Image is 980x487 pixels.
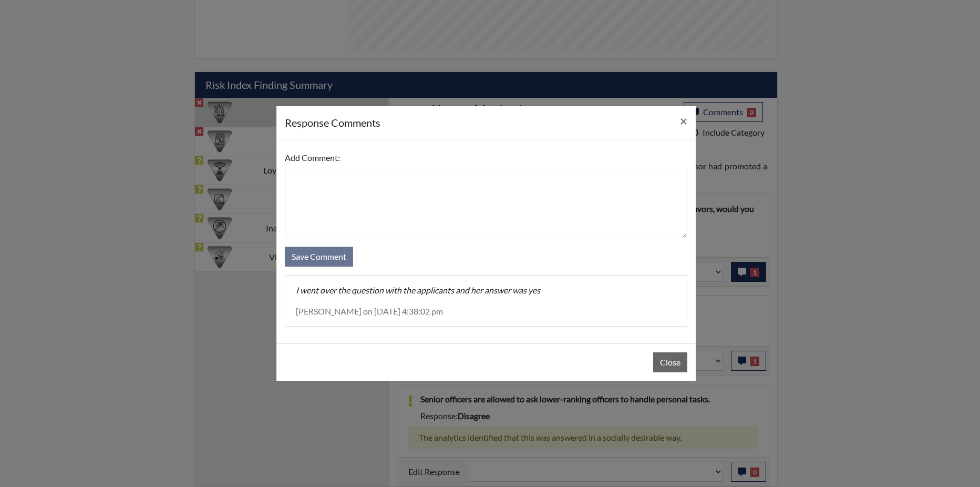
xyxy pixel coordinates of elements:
[296,284,676,297] p: I went over the question with the applicants and her answer was yes
[285,148,340,168] label: Add Comment:
[296,305,676,318] p: [PERSON_NAME] on [DATE] 4:38:02 pm
[285,115,380,130] h5: response Comments
[672,106,696,136] button: Close
[680,113,687,128] span: ×
[285,247,353,267] button: Save Comment
[653,352,687,372] button: Close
